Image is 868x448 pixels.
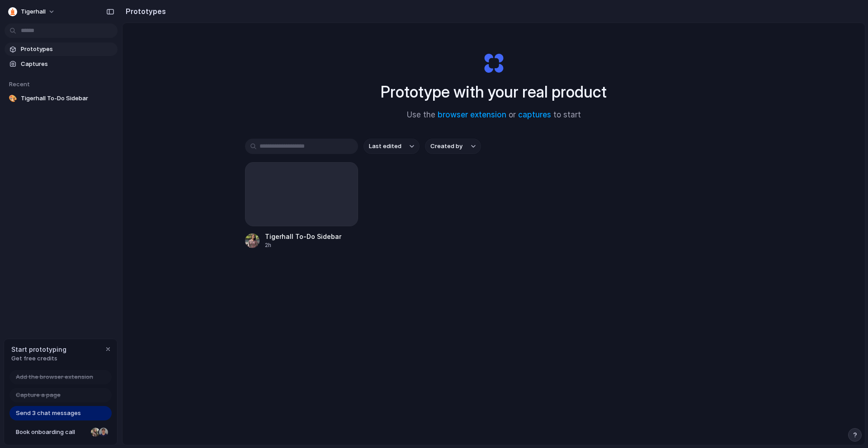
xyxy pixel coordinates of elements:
span: Use the or to start [407,109,581,121]
span: Tigerhall To-Do Sidebar [265,232,358,241]
span: Start prototyping [11,345,66,354]
span: Add the browser extension [16,373,93,382]
span: Capture a page [16,391,61,400]
span: Book onboarding call [16,428,87,437]
span: Tigerhall To-Do Sidebar [21,94,114,103]
span: Prototypes [21,45,114,54]
div: 2h [265,241,358,249]
button: Tigerhall [5,5,60,19]
span: Get free credits [11,354,66,363]
div: 🎨 [8,94,17,103]
a: Tigerhall To-Do Sidebar2h [245,162,358,249]
span: Created by [430,142,462,151]
span: Tigerhall [21,7,46,16]
a: 🎨Tigerhall To-Do Sidebar [5,92,118,105]
span: Send 3 chat messages [16,409,81,418]
a: browser extension [438,110,506,119]
span: Captures [21,60,114,69]
div: Christian Iacullo [98,427,109,438]
button: Created by [425,139,481,154]
h2: Prototypes [122,6,166,17]
h1: Prototype with your real product [381,80,607,104]
a: captures [518,110,551,119]
span: Last edited [369,142,401,151]
a: Book onboarding call [9,425,112,439]
span: Recent [9,80,30,88]
div: Nicole Kubica [90,427,101,438]
a: Prototypes [5,42,118,56]
a: Captures [5,57,118,71]
button: Last edited [363,139,420,154]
